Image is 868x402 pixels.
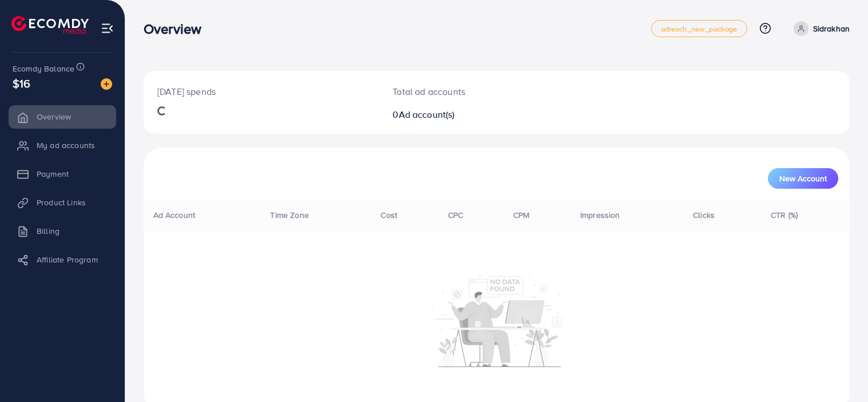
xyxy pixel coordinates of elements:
[11,16,89,34] img: logo
[399,108,455,121] span: Ad account(s)
[157,85,365,98] p: [DATE] spends
[13,63,74,74] span: Ecomdy Balance
[393,109,542,120] h2: 0
[101,78,112,90] img: image
[101,22,114,35] img: menu
[393,85,542,98] p: Total ad accounts
[144,21,211,37] h3: Overview
[768,168,838,189] button: New Account
[651,20,747,37] a: adreach_new_package
[789,21,850,36] a: Sidrakhan
[13,75,30,91] span: $16
[661,25,738,33] span: adreach_new_package
[779,174,827,182] span: New Account
[813,22,850,35] p: Sidrakhan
